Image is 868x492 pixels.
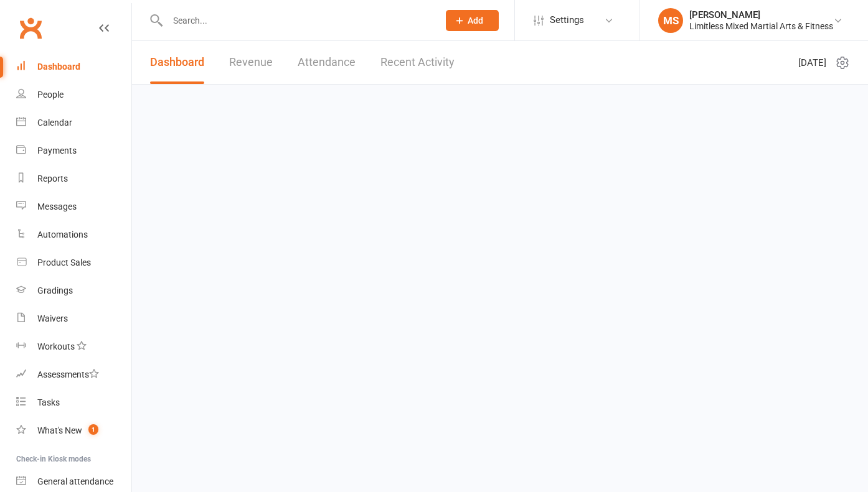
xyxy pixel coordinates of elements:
[16,389,131,417] a: Tasks
[16,109,131,137] a: Calendar
[37,118,72,128] div: Calendar
[37,369,99,379] div: Assessments
[689,9,833,21] div: [PERSON_NAME]
[37,62,80,72] div: Dashboard
[229,41,273,84] a: Revenue
[16,305,131,333] a: Waivers
[37,146,77,155] div: Payments
[37,285,73,295] div: Gradings
[37,230,88,239] div: Automations
[298,41,356,84] a: Attendance
[16,333,131,361] a: Workouts
[446,10,499,31] button: Add
[16,53,131,81] a: Dashboard
[37,202,77,211] div: Messages
[468,16,483,26] span: Add
[16,165,131,193] a: Reports
[15,12,46,44] a: Clubworx
[16,221,131,249] a: Automations
[88,424,98,435] span: 1
[16,193,131,221] a: Messages
[798,55,826,70] span: [DATE]
[658,8,683,33] div: MS
[37,476,113,486] div: General attendance
[37,425,82,435] div: What's New
[16,417,131,445] a: What's New1
[37,313,68,323] div: Waivers
[150,41,204,84] a: Dashboard
[689,21,833,32] div: Limitless Mixed Martial Arts & Fitness
[164,12,430,29] input: Search...
[16,137,131,165] a: Payments
[37,90,64,100] div: People
[16,249,131,277] a: Product Sales
[37,258,91,267] div: Product Sales
[380,41,455,84] a: Recent Activity
[37,174,68,183] div: Reports
[16,81,131,109] a: People
[37,341,75,351] div: Workouts
[16,277,131,305] a: Gradings
[550,6,584,34] span: Settings
[16,361,131,389] a: Assessments
[37,397,60,407] div: Tasks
